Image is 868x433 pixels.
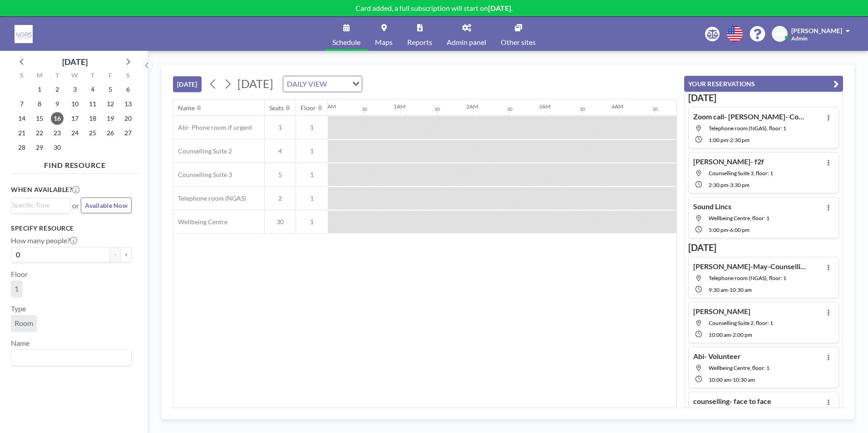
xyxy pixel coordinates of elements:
span: Monday, September 1, 2025 [33,83,46,96]
span: Counselling Suite 3, floor: 1 [709,170,773,177]
span: 10:00 AM [709,376,731,383]
span: Counselling Suite 3 [173,171,232,179]
div: 30 [580,106,585,112]
a: Other sites [493,17,543,51]
span: Sunday, September 7, 2025 [15,98,28,110]
h4: Zoom call- [PERSON_NAME]- Counselling [693,112,807,121]
span: 1 [296,194,328,202]
div: Search for option [11,350,131,365]
span: - [731,331,733,338]
span: Counselling Suite 2, floor: 1 [709,320,773,326]
div: Floor [301,104,316,112]
div: T [49,70,66,82]
div: F [101,70,119,82]
span: Tuesday, September 16, 2025 [51,112,64,125]
span: Tuesday, September 30, 2025 [51,141,64,154]
h3: Specify resource [11,224,132,232]
span: Saturday, September 13, 2025 [122,98,134,110]
div: T [84,70,101,82]
span: Friday, September 12, 2025 [104,98,117,110]
h4: FIND RESOURCE [11,157,139,170]
span: Wellbeing Centre [173,218,227,226]
span: 1 [296,123,328,132]
span: Wednesday, September 17, 2025 [69,112,81,125]
h3: [DATE] [688,242,839,253]
span: Wednesday, September 24, 2025 [69,127,81,139]
span: 2:30 PM [730,137,750,143]
div: 4AM [612,103,623,110]
span: Wednesday, September 10, 2025 [69,98,81,110]
span: 5 [265,171,296,179]
label: Type [11,304,26,313]
div: Search for option [283,76,362,92]
h4: [PERSON_NAME]- f2f [693,157,764,166]
span: Telephone room (NGAS), floor: 1 [709,275,786,281]
span: 3:30 PM [730,182,750,188]
span: or [72,201,79,210]
span: 10:30 AM [733,376,755,383]
span: - [731,376,733,383]
button: - [110,247,121,262]
div: Name [178,104,195,112]
div: 12AM [321,103,336,110]
span: - [728,137,730,143]
span: - [728,182,730,188]
span: [PERSON_NAME] [791,27,842,34]
span: 6:00 PM [730,226,750,233]
div: 1AM [394,103,405,110]
span: DAILY VIEW [285,78,329,90]
span: 5:00 PM [709,226,728,233]
div: 30 [507,106,513,112]
span: Telephone room (NGAS), floor: 1 [709,125,786,132]
span: - [728,226,730,233]
img: organization-logo [15,25,33,43]
span: Sunday, September 28, 2025 [15,141,28,154]
button: [DATE] [173,76,202,92]
span: Friday, September 5, 2025 [104,83,117,96]
label: How many people? [11,236,77,245]
span: Sunday, September 14, 2025 [15,112,28,125]
label: Name [11,339,30,348]
span: Other sites [501,39,536,46]
span: Sunday, September 21, 2025 [15,127,28,139]
h4: Abi- Volunteer [693,352,741,361]
a: Reports [400,17,439,51]
span: Abi- Phone room if urgent [173,123,252,132]
a: Admin panel [439,17,493,51]
input: Search for option [330,78,347,90]
div: [DATE] [62,55,88,68]
div: 30 [652,106,658,112]
h4: Sound Lincs [693,202,731,211]
span: Admin [791,35,808,42]
div: S [13,70,31,82]
span: Wellbeing Centre, floor: 1 [709,215,769,221]
span: Tuesday, September 2, 2025 [51,83,64,96]
input: Search for option [12,200,65,210]
span: Friday, September 19, 2025 [104,112,117,125]
label: Floor [11,270,28,279]
span: Tuesday, September 9, 2025 [51,98,64,110]
span: Saturday, September 27, 2025 [122,127,134,139]
span: - [728,286,730,293]
div: W [66,70,84,82]
span: 2 [265,194,296,202]
h3: [DATE] [688,92,839,103]
span: 10:00 AM [709,331,731,338]
span: Thursday, September 25, 2025 [86,127,99,139]
div: S [119,70,137,82]
span: Wellbeing Centre, floor: 1 [709,364,769,371]
span: AW [774,30,785,38]
span: Thursday, September 4, 2025 [86,83,99,96]
span: 1 [265,123,296,132]
div: Seats [269,104,284,112]
span: Admin panel [447,39,486,46]
span: Thursday, September 18, 2025 [86,112,99,125]
a: Maps [368,17,400,51]
span: Monday, September 8, 2025 [33,98,46,110]
span: Schedule [332,39,360,46]
h4: [PERSON_NAME]-May-Counselling [693,262,807,271]
span: Saturday, September 20, 2025 [122,112,134,125]
h4: counselling- face to face [693,397,771,406]
span: 1 [15,284,19,293]
span: Friday, September 26, 2025 [104,127,117,139]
